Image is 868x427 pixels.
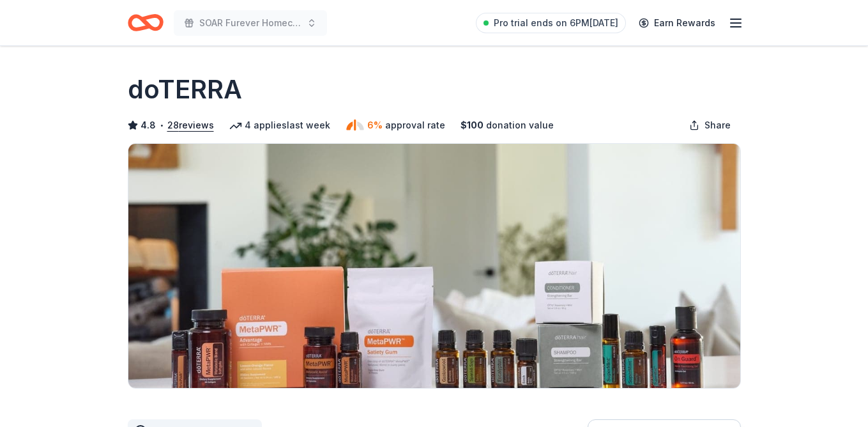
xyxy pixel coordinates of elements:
[128,8,164,38] a: Home
[486,118,554,133] span: donation value
[174,10,327,36] button: SOAR Furever Homecoming Gala
[385,118,445,133] span: approval rate
[159,120,164,130] span: •
[679,113,741,138] button: Share
[128,144,740,388] img: Image for doTERRA
[128,72,242,107] h1: doTERRA
[704,118,731,133] span: Share
[199,15,301,31] span: SOAR Furever Homecoming Gala
[367,118,383,133] span: 6%
[631,12,723,35] a: Earn Rewards
[229,118,330,133] div: 4 applies last week
[141,118,156,133] span: 4.8
[461,118,483,133] span: $ 100
[167,118,214,133] button: 28reviews
[494,15,618,31] span: Pro trial ends on 6PM[DATE]
[476,13,626,33] a: Pro trial ends on 6PM[DATE]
